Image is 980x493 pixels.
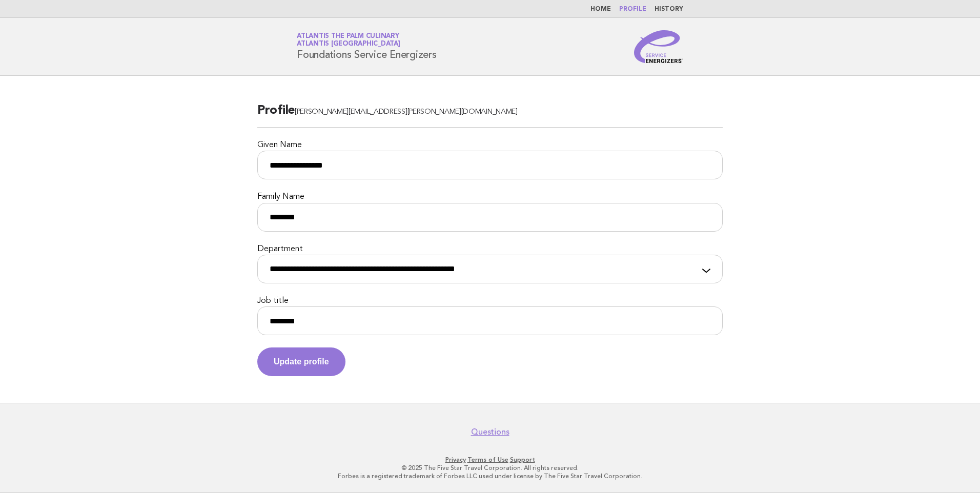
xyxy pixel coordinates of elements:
[257,192,723,202] label: Family Name
[176,472,804,480] p: Forbes is a registered trademark of Forbes LLC used under license by The Five Star Travel Corpora...
[510,456,535,463] a: Support
[295,108,518,116] span: [PERSON_NAME][EMAIL_ADDRESS][PERSON_NAME][DOMAIN_NAME]
[471,427,509,437] a: Questions
[445,456,466,463] a: Privacy
[257,347,345,376] button: Update profile
[257,102,723,128] h2: Profile
[297,41,400,48] span: Atlantis [GEOGRAPHIC_DATA]
[176,464,804,472] p: © 2025 The Five Star Travel Corporation. All rights reserved.
[619,6,646,12] a: Profile
[655,6,683,12] a: History
[297,33,400,47] a: Atlantis The Palm CulinaryAtlantis [GEOGRAPHIC_DATA]
[297,33,437,60] h1: Foundations Service Energizers
[467,456,508,463] a: Terms of Use
[257,244,723,255] label: Department
[634,30,683,63] img: Service Energizers
[257,140,723,151] label: Given Name
[176,456,804,464] p: · ·
[257,296,723,306] label: Job title
[590,6,611,12] a: Home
